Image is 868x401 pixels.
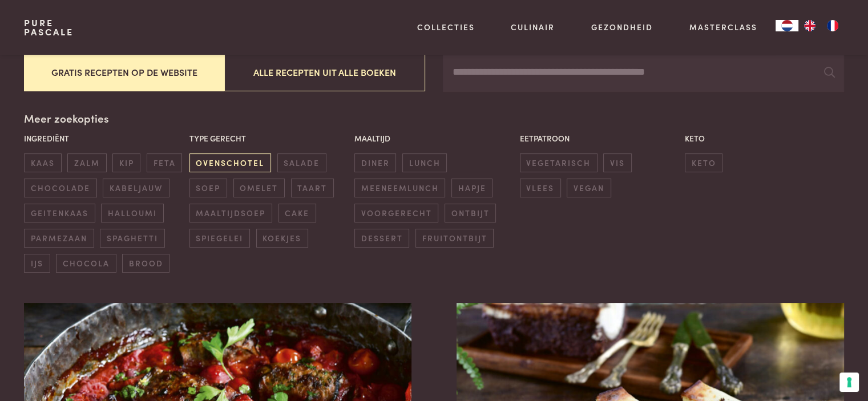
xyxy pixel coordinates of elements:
[122,254,169,273] span: brood
[189,179,227,197] span: soep
[189,229,250,248] span: spiegelei
[354,179,445,197] span: meeneemlunch
[417,21,475,33] a: Collecties
[24,18,74,37] a: PurePascale
[112,153,140,172] span: kip
[776,20,798,31] a: NL
[147,153,182,172] span: feta
[100,229,164,248] span: spaghetti
[520,153,597,172] span: vegetarisch
[277,153,326,172] span: salade
[291,179,334,197] span: taart
[685,132,844,144] p: Keto
[233,179,285,197] span: omelet
[567,179,611,197] span: vegan
[56,254,116,273] span: chocola
[24,179,96,197] span: chocolade
[685,153,722,172] span: keto
[415,229,494,248] span: fruitontbijt
[402,153,447,172] span: lunch
[354,132,514,144] p: Maaltijd
[511,21,555,33] a: Culinair
[278,204,316,222] span: cake
[354,229,409,248] span: dessert
[354,153,396,172] span: diner
[520,179,561,197] span: vlees
[67,153,106,172] span: zalm
[24,229,94,248] span: parmezaan
[689,21,757,33] a: Masterclass
[445,204,496,222] span: ontbijt
[798,20,844,31] ul: Language list
[224,53,425,91] button: Alle recepten uit alle boeken
[839,372,859,392] button: Uw voorkeuren voor toestemming voor trackingtechnologieën
[189,153,271,172] span: ovenschotel
[776,20,798,31] div: Language
[603,153,631,172] span: vis
[451,179,492,197] span: hapje
[821,20,844,31] a: FR
[776,20,844,31] aside: Language selected: Nederlands
[101,204,163,222] span: halloumi
[24,53,224,91] button: Gratis recepten op de website
[256,229,308,248] span: koekjes
[24,153,61,172] span: kaas
[189,132,349,144] p: Type gerecht
[354,204,438,222] span: voorgerecht
[24,132,183,144] p: Ingrediënt
[591,21,653,33] a: Gezondheid
[520,132,679,144] p: Eetpatroon
[24,204,95,222] span: geitenkaas
[103,179,169,197] span: kabeljauw
[24,254,50,273] span: ijs
[798,20,821,31] a: EN
[189,204,272,222] span: maaltijdsoep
